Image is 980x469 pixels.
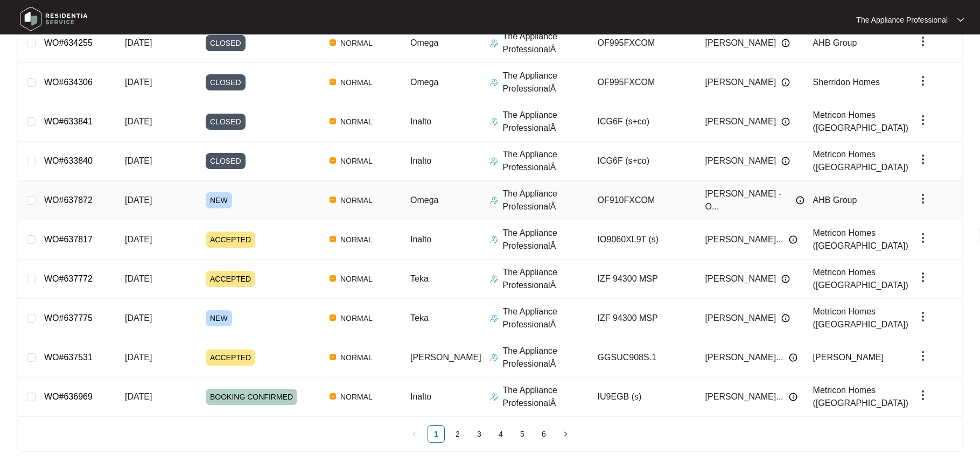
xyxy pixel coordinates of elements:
[535,425,552,443] li: 6
[490,39,499,47] img: Assigner Icon
[44,78,93,87] a: WO#634306
[490,157,499,165] img: Assigner Icon
[44,235,93,244] a: WO#637817
[410,313,429,323] span: Teka
[813,307,908,329] span: Metricon Homes ([GEOGRAPHIC_DATA])
[125,353,152,362] span: [DATE]
[44,313,93,323] a: WO#637775
[330,354,336,360] img: Vercel Logo
[125,274,152,283] span: [DATE]
[330,157,336,164] img: Vercel Logo
[813,110,908,132] span: Metricon Homes ([GEOGRAPHIC_DATA])
[336,115,377,128] span: NORMAL
[336,155,377,167] span: NORMAL
[589,24,697,63] td: OF995FXCOM
[916,349,929,362] img: dropdown arrow
[705,115,776,128] span: [PERSON_NAME]
[781,78,790,87] img: Info icon
[503,109,589,135] p: The Appliance ProfessionalÂ
[557,425,574,443] button: right
[490,117,499,126] img: Assigner Icon
[916,35,929,48] img: dropdown arrow
[490,353,499,362] img: Assigner Icon
[492,425,509,443] li: 4
[125,78,152,87] span: [DATE]
[589,220,697,260] td: IO9060XL9T (s)
[336,37,377,50] span: NORMAL
[789,353,797,362] img: Info icon
[490,235,499,244] img: Assigner Icon
[206,153,246,169] span: CLOSED
[916,192,929,205] img: dropdown arrow
[856,15,948,25] p: The Appliance Professional
[410,156,431,165] span: Inalto
[503,266,589,292] p: The Appliance ProfessionalÂ
[410,117,431,126] span: Inalto
[589,181,697,220] td: OF910FXCOM
[410,274,429,283] span: Teka
[410,78,438,87] span: Omega
[449,425,466,443] li: 2
[589,102,697,142] td: ICG6F (s+co)
[916,310,929,323] img: dropdown arrow
[44,274,93,283] a: WO#637772
[206,35,246,51] span: CLOSED
[206,389,297,405] span: BOOKING CONFIRMED
[336,76,377,89] span: NORMAL
[789,393,797,401] img: Info icon
[336,390,377,403] span: NORMAL
[44,195,93,205] a: WO#637872
[813,78,880,87] span: Sherridon Homes
[781,39,790,47] img: Info icon
[206,349,255,366] span: ACCEPTED
[916,114,929,127] img: dropdown arrow
[125,392,152,401] span: [DATE]
[410,235,431,244] span: Inalto
[493,426,509,442] a: 4
[471,426,487,442] a: 3
[503,227,589,253] p: The Appliance ProfessionalÂ
[536,426,552,442] a: 6
[916,74,929,87] img: dropdown arrow
[490,78,499,87] img: Assigner Icon
[705,155,776,167] span: [PERSON_NAME]
[813,195,857,205] span: AHB Group
[330,236,336,242] img: Vercel Logo
[410,38,438,47] span: Omega
[44,392,93,401] a: WO#636969
[781,314,790,323] img: Info icon
[781,117,790,126] img: Info icon
[705,76,776,89] span: [PERSON_NAME]
[450,426,466,442] a: 2
[589,260,697,299] td: IZF 94300 MSP
[206,114,246,130] span: CLOSED
[206,271,255,287] span: ACCEPTED
[44,156,93,165] a: WO#633840
[781,275,790,283] img: Info icon
[789,235,797,244] img: Info icon
[336,351,377,364] span: NORMAL
[705,272,776,285] span: [PERSON_NAME]
[916,389,929,402] img: dropdown arrow
[503,384,589,410] p: The Appliance ProfessionalÂ
[44,353,93,362] a: WO#637531
[514,425,531,443] li: 5
[490,314,499,323] img: Assigner Icon
[406,425,423,443] li: Previous Page
[503,305,589,331] p: The Appliance ProfessionalÂ
[916,153,929,166] img: dropdown arrow
[490,275,499,283] img: Assigner Icon
[589,377,697,417] td: IU9EGB (s)
[503,69,589,95] p: The Appliance ProfessionalÂ
[125,195,152,205] span: [DATE]
[503,148,589,174] p: The Appliance ProfessionalÂ
[206,192,232,208] span: NEW
[330,79,336,85] img: Vercel Logo
[813,38,857,47] span: AHB Group
[514,426,530,442] a: 5
[705,233,783,246] span: [PERSON_NAME]...
[44,117,93,126] a: WO#633841
[44,38,93,47] a: WO#634255
[589,299,697,338] td: IZF 94300 MSP
[330,275,336,282] img: Vercel Logo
